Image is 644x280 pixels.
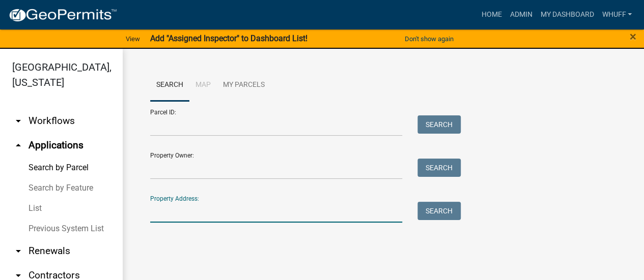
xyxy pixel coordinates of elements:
[12,245,24,257] i: arrow_drop_down
[122,30,144,47] a: View
[630,30,636,43] button: Close
[217,69,271,102] a: My Parcels
[12,139,24,151] i: arrow_drop_up
[150,69,189,102] a: Search
[150,34,307,43] strong: Add "Assigned Inspector" to Dashboard List!
[598,5,636,24] a: whuff
[401,30,458,47] button: Don't show again
[630,29,636,44] span: ×
[477,5,506,24] a: Home
[417,115,461,134] button: Search
[536,5,598,24] a: My Dashboard
[12,115,24,127] i: arrow_drop_down
[417,159,461,177] button: Search
[417,202,461,220] button: Search
[506,5,536,24] a: Admin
